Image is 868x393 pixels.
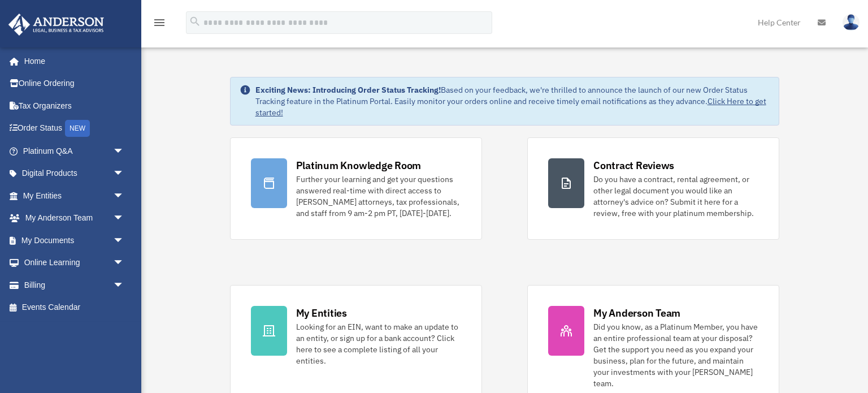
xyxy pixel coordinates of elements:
[113,274,136,297] span: arrow_drop_down
[8,140,141,162] a: Platinum Q&Aarrow_drop_down
[255,84,770,118] div: Based on your feedback, we're thrilled to announce the launch of our new Order Status Tracking fe...
[113,207,136,230] span: arrow_drop_down
[113,184,136,208] span: arrow_drop_down
[593,306,680,320] div: My Anderson Team
[593,158,674,172] div: Contract Reviews
[8,229,141,252] a: My Documentsarrow_drop_down
[5,14,107,36] img: Anderson Advisors Platinum Portal
[65,120,90,137] div: NEW
[593,174,758,219] div: Do you have a contract, rental agreement, or other legal document you would like an attorney's ad...
[527,137,779,240] a: Contract Reviews Do you have a contract, rental agreement, or other legal document you would like...
[153,16,166,29] i: menu
[8,184,141,207] a: My Entitiesarrow_drop_down
[296,174,461,219] div: Further your learning and get your questions answered real-time with direct access to [PERSON_NAM...
[296,321,461,366] div: Looking for an EIN, want to make an update to an entity, or sign up for a bank account? Click her...
[113,252,136,275] span: arrow_drop_down
[8,274,141,296] a: Billingarrow_drop_down
[8,296,141,319] a: Events Calendar
[189,15,201,28] i: search
[593,321,758,389] div: Did you know, as a Platinum Member, you have an entire professional team at your disposal? Get th...
[255,96,766,118] a: Click Here to get started!
[8,50,136,72] a: Home
[296,306,347,320] div: My Entities
[255,85,441,95] strong: Exciting News: Introducing Order Status Tracking!
[8,94,141,117] a: Tax Organizers
[113,229,136,252] span: arrow_drop_down
[8,207,141,230] a: My Anderson Teamarrow_drop_down
[153,20,166,29] a: menu
[113,140,136,163] span: arrow_drop_down
[8,162,141,185] a: Digital Productsarrow_drop_down
[113,162,136,185] span: arrow_drop_down
[843,14,860,31] img: User Pic
[296,158,422,172] div: Platinum Knowledge Room
[230,137,482,240] a: Platinum Knowledge Room Further your learning and get your questions answered real-time with dire...
[8,72,141,95] a: Online Ordering
[8,252,141,274] a: Online Learningarrow_drop_down
[8,117,141,140] a: Order StatusNEW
